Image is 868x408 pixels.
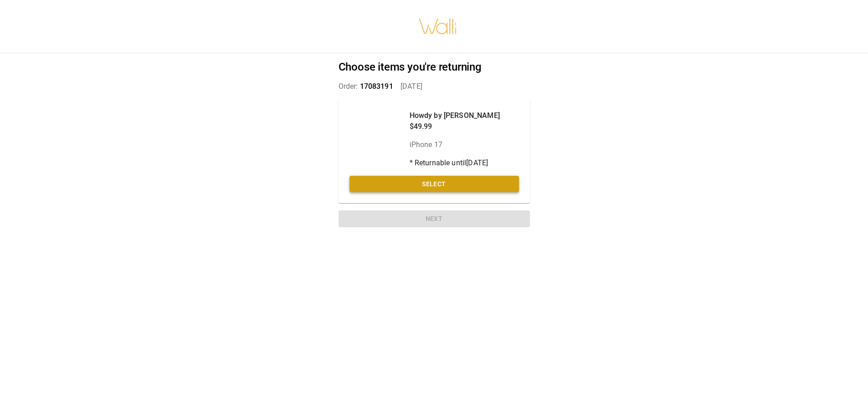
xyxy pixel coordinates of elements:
p: Order: [DATE] [339,81,530,92]
span: 17083191 [360,82,393,91]
p: $49.99 [410,121,500,132]
img: walli-inc.myshopify.com [418,7,457,46]
p: iPhone 17 [410,139,500,150]
p: Howdy by [PERSON_NAME] [410,110,500,121]
button: Select [349,176,519,193]
p: * Returnable until [DATE] [410,158,500,168]
h2: Choose items you're returning [339,61,530,74]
